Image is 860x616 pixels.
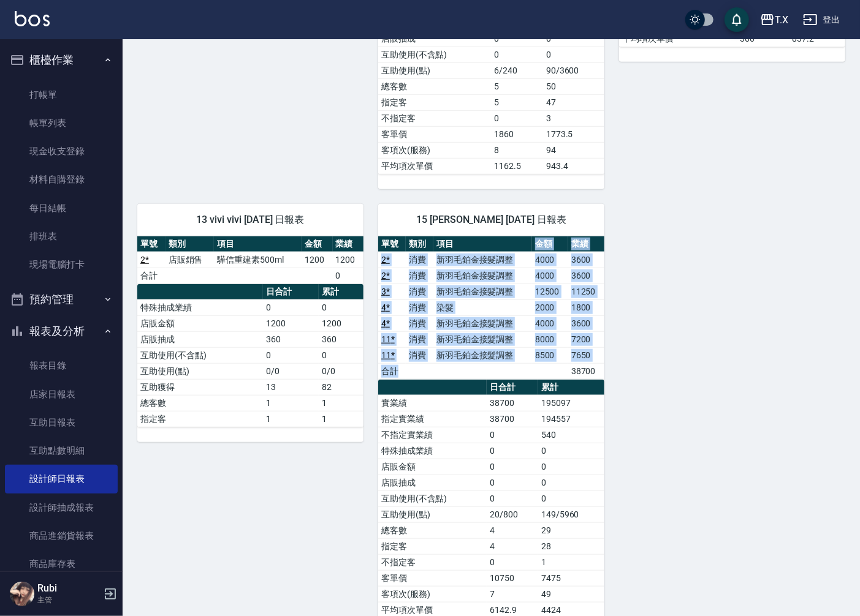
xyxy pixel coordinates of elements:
td: 互助使用(不含點) [378,490,487,506]
th: 日合計 [263,284,319,300]
td: 1 [538,554,604,570]
td: 4000 [532,315,568,331]
td: 28 [538,538,604,554]
th: 項目 [214,236,302,252]
img: Logo [15,11,50,26]
td: 0 [487,459,538,475]
table: a dense table [137,284,363,427]
td: 1800 [568,299,604,315]
td: 消費 [406,284,433,299]
td: 7200 [568,331,604,347]
td: 實業績 [378,395,487,411]
td: 13 [263,379,319,395]
td: 0 [538,490,604,506]
td: 1 [263,411,319,427]
td: 0 [263,299,319,315]
a: 材料自購登錄 [5,165,118,193]
td: 7 [487,586,538,602]
a: 商品進銷貨報表 [5,522,118,550]
a: 每日結帳 [5,194,118,222]
td: 1 [263,395,319,411]
td: 1773.5 [543,126,604,142]
button: T.X [755,7,793,32]
td: 指定客 [378,94,492,110]
td: 38700 [487,411,538,427]
td: 新羽毛鉑金接髮調整 [433,252,532,268]
td: 360 [263,331,319,347]
td: 8 [492,142,543,158]
td: 149/5960 [538,506,604,522]
td: 1162.5 [492,158,543,174]
table: a dense table [378,236,604,380]
th: 累計 [319,284,363,300]
td: 平均項次單價 [378,158,492,174]
td: 互助使用(點) [378,506,487,522]
a: 報表目錄 [5,351,118,380]
td: 194557 [538,411,604,427]
td: 8000 [532,331,568,347]
td: 3600 [568,315,604,331]
td: 新羽毛鉑金接髮調整 [433,284,532,299]
td: 0 [538,475,604,490]
h5: Rubi [37,582,100,595]
div: T.X [775,12,788,28]
td: 指定實業績 [378,411,487,427]
a: 設計師日報表 [5,465,118,493]
td: 11250 [568,284,604,299]
a: 店家日報表 [5,380,118,408]
td: 12500 [532,284,568,299]
td: 新羽毛鉑金接髮調整 [433,347,532,363]
td: 0 [492,47,543,62]
td: 0 [263,347,319,363]
td: 3600 [568,268,604,284]
td: 0 [487,490,538,506]
td: 消費 [406,315,433,331]
button: 報表及分析 [5,315,118,347]
td: 360 [319,331,363,347]
td: 消費 [406,268,433,284]
td: 客單價 [378,126,492,142]
button: 櫃檯作業 [5,44,118,76]
th: 累計 [538,380,604,396]
button: save [725,7,749,32]
img: Person [10,582,34,606]
a: 現金收支登錄 [5,137,118,165]
td: 互助使用(不含點) [137,347,263,363]
td: 0 [543,47,604,62]
td: 94 [543,142,604,158]
th: 金額 [532,236,568,252]
th: 業績 [568,236,604,252]
td: 2000 [532,299,568,315]
td: 客項次(服務) [378,142,492,158]
td: 0 [487,554,538,570]
td: 29 [538,522,604,538]
td: 4000 [532,252,568,268]
td: 0 [487,443,538,459]
td: 新羽毛鉑金接髮調整 [433,331,532,347]
td: 0 [487,427,538,443]
button: 預約管理 [5,284,118,315]
td: 1860 [492,126,543,142]
td: 5 [492,94,543,110]
td: 1 [319,395,363,411]
th: 單號 [137,236,166,252]
td: 82 [319,379,363,395]
td: 不指定客 [378,554,487,570]
td: 0 [333,268,363,284]
td: 合計 [378,363,406,379]
a: 帳單列表 [5,109,118,137]
td: 3600 [568,252,604,268]
td: 1200 [302,252,332,268]
td: 6/240 [492,62,543,78]
td: 互助使用(不含點) [378,47,492,62]
button: 登出 [798,9,845,31]
td: 38700 [487,395,538,411]
td: 1200 [333,252,363,268]
td: 0 [319,347,363,363]
td: 4 [487,522,538,538]
td: 新羽毛鉑金接髮調整 [433,268,532,284]
td: 1 [319,411,363,427]
td: 38700 [568,363,604,379]
td: 店販金額 [137,315,263,331]
th: 業績 [333,236,363,252]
